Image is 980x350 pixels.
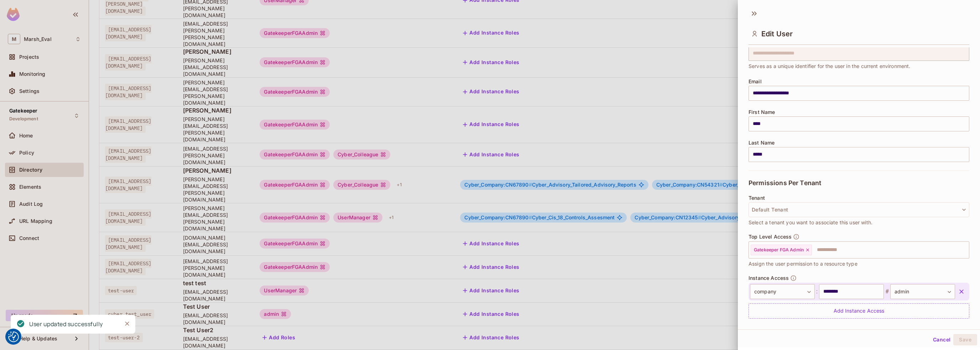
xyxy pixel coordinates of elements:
[754,247,804,253] span: Gatekeeper FGA Admin
[749,219,872,226] span: Select a tenant you want to associate this user with.
[761,30,793,38] span: Edit User
[749,260,857,268] span: Assign the user permission to a resource type
[29,320,103,329] div: User updated successfully
[749,202,969,217] button: Default Tenant
[122,318,132,329] button: Close
[749,140,775,146] span: Last Name
[750,284,815,299] div: company
[749,109,775,115] span: First Name
[749,275,789,281] span: Instance Access
[953,334,977,345] button: Save
[965,249,967,250] button: Open
[815,287,819,296] span: :
[8,331,19,342] button: Consent Preferences
[8,331,19,342] img: Revisit consent button
[749,234,792,240] span: Top Level Access
[884,287,890,296] span: #
[749,195,765,201] span: Tenant
[930,334,953,345] button: Cancel
[751,245,812,255] div: Gatekeeper FGA Admin
[890,284,955,299] div: admin
[749,79,762,84] span: Email
[749,62,911,70] span: Serves as a unique identifier for the user in the current environment.
[749,303,969,319] div: Add Instance Access
[749,179,821,187] span: Permissions Per Tenant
